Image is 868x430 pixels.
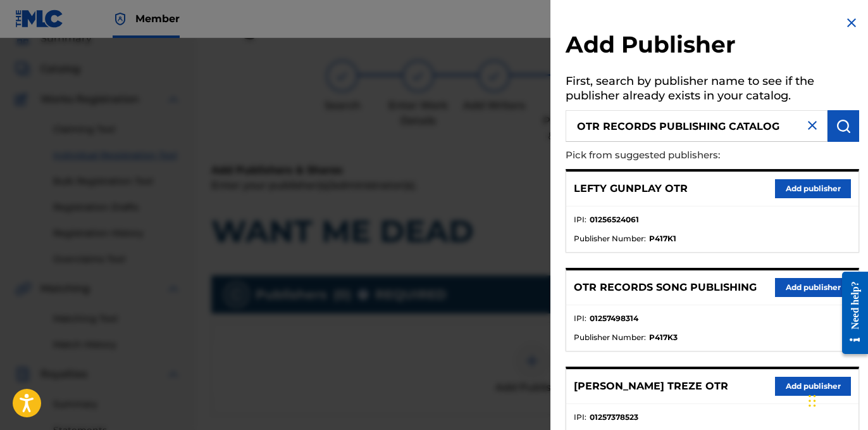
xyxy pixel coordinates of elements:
[566,110,828,142] input: Search publisher's name
[809,382,816,420] div: Drag
[590,412,638,423] strong: 01257378523
[590,313,638,324] strong: 01257498314
[566,70,859,110] h5: First, search by publisher name to see if the publisher already exists in your catalog.
[649,332,678,343] strong: P417K3
[574,379,728,394] p: [PERSON_NAME] TREZE OTR
[805,369,868,430] iframe: Chat Widget
[574,412,586,423] span: IPI :
[113,11,128,27] img: Top Rightsholder
[574,313,586,324] span: IPI :
[775,278,851,297] button: Add publisher
[805,118,820,133] img: close
[566,142,787,169] p: Pick from suggested publishers:
[775,179,851,198] button: Add publisher
[135,11,180,26] span: Member
[574,332,646,343] span: Publisher Number :
[574,214,586,225] span: IPI :
[15,9,64,28] img: MLC Logo
[775,377,851,396] button: Add publisher
[833,262,868,364] iframe: Resource Center
[574,233,646,244] span: Publisher Number :
[649,233,676,244] strong: P417K1
[574,280,757,295] p: OTR RECORDS SONG PUBLISHING
[574,181,688,196] p: LEFTY GUNPLAY OTR
[566,30,859,63] h2: Add Publisher
[590,214,639,225] strong: 01256524061
[836,118,851,134] img: Search Works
